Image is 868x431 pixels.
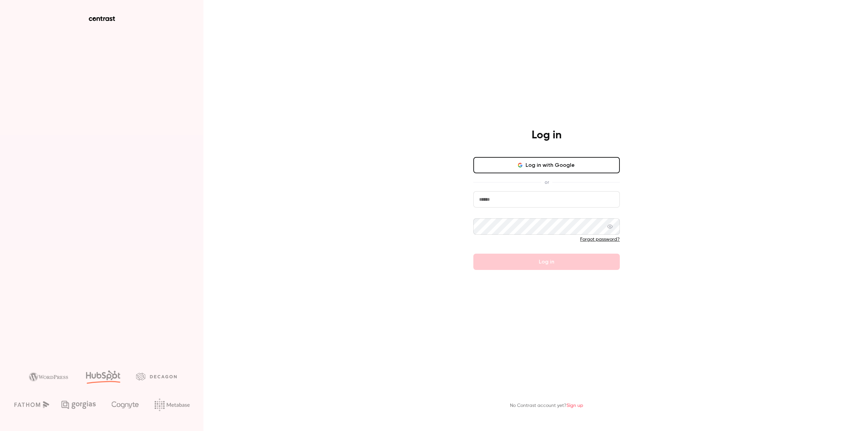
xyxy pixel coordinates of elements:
img: decagon [136,373,177,380]
span: or [541,179,552,186]
a: Sign up [567,403,583,408]
button: Log in with Google [473,157,620,173]
a: Forgot password? [580,237,620,242]
p: No Contrast account yet? [510,402,583,409]
h4: Log in [532,129,561,142]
